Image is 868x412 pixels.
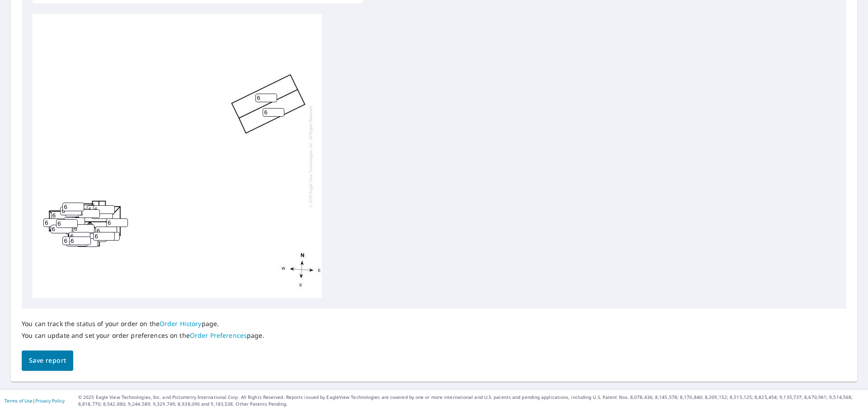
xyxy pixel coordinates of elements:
[160,319,202,328] a: Order History
[190,331,247,340] a: Order Preferences
[35,398,65,404] a: Privacy Policy
[78,394,863,407] p: © 2025 Eagle View Technologies, Inc. and Pictometry International Corp. All Rights Reserved. Repo...
[5,398,33,404] a: Terms of Use
[22,331,264,340] p: You can update and set your order preferences on the page.
[22,320,264,328] p: You can track the status of your order on the page.
[5,398,65,403] p: |
[22,350,73,371] button: Save report
[29,355,66,366] span: Save report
